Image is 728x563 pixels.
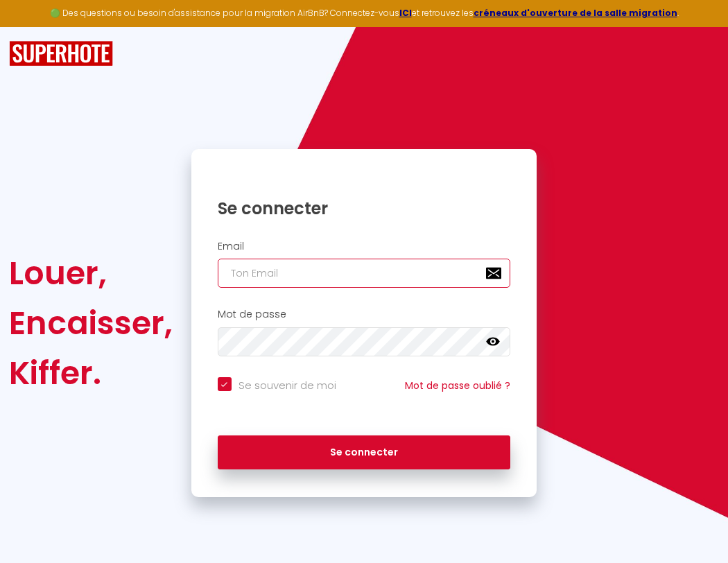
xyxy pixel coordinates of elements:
[218,198,511,219] h1: Se connecter
[405,379,510,392] a: Mot de passe oublié ?
[9,298,173,348] div: Encaisser,
[11,6,53,47] button: Ouvrir le widget de chat LiveChat
[399,7,412,19] a: ICI
[218,241,511,252] h2: Email
[474,7,677,19] a: créneaux d'ouverture de la salle migration
[9,41,113,67] img: SuperHote logo
[9,248,173,298] div: Louer,
[9,348,173,398] div: Kiffer.
[218,259,511,288] input: Ton Email
[218,309,511,320] h2: Mot de passe
[218,435,511,470] button: Se connecter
